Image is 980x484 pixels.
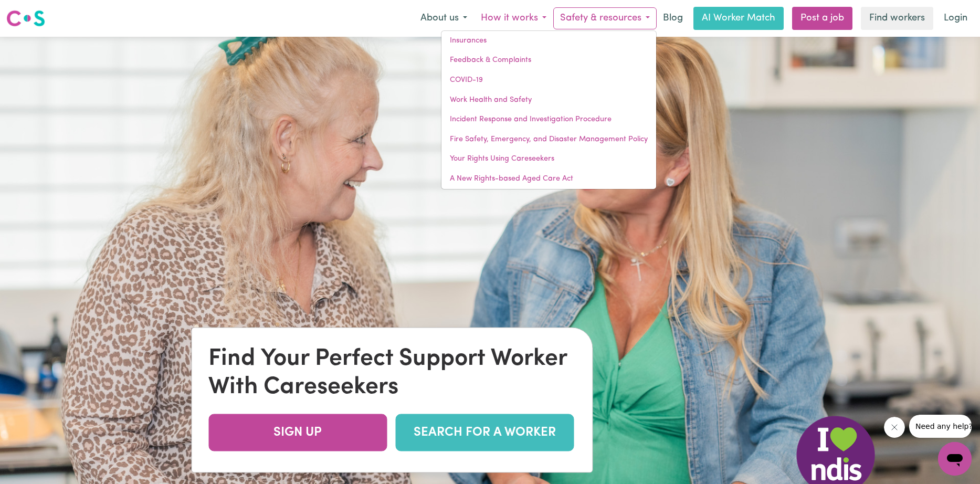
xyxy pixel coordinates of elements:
a: Post a job [792,7,852,30]
a: Blog [657,7,689,30]
a: Find workers [861,7,933,30]
a: SEARCH FOR A WORKER [395,414,574,451]
a: SIGN UP [208,414,387,451]
button: How it works [474,7,553,29]
iframe: Button to launch messaging window [938,442,972,476]
button: Safety & resources [553,7,657,29]
a: Careseekers logo [6,6,45,30]
a: Insurances [441,31,656,51]
a: Login [937,7,974,30]
img: Careseekers logo [6,9,45,28]
iframe: Close message [884,417,905,438]
button: About us [414,7,474,29]
a: Feedback & Complaints [441,50,656,70]
a: Fire Safety, Emergency, and Disaster Management Policy [441,130,656,150]
iframe: Message from company [909,415,972,438]
div: Find Your Perfect Support Worker With Careseekers [208,344,575,401]
a: AI Worker Match [693,7,784,30]
a: A New Rights-based Aged Care Act [441,169,656,189]
a: Work Health and Safety [441,90,656,110]
a: Incident Response and Investigation Procedure [441,110,656,130]
div: Safety & resources [441,30,657,190]
a: COVID-19 [441,70,656,90]
a: Your Rights Using Careseekers [441,149,656,169]
span: Need any help? [6,7,64,16]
